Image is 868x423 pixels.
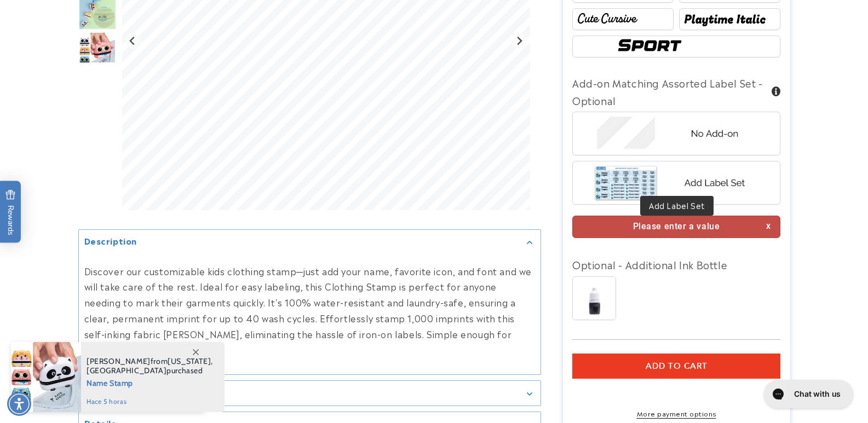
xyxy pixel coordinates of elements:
span: [US_STATE] [168,356,211,366]
button: Add to cart [572,354,780,379]
span: from , purchased [87,357,213,375]
summary: Features [79,381,541,405]
span: Add to cart [646,361,708,371]
img: Add Label Set [591,161,762,204]
a: More payment options [572,408,780,418]
div: Accessibility Menu [7,392,31,416]
p: Discover our customizable kids clothing stamp—just add your name, favorite icon, and font and we ... [84,263,535,358]
span: [PERSON_NAME] [87,356,151,366]
img: null [78,32,116,70]
div: Go to slide 6 [78,32,117,70]
span: [GEOGRAPHIC_DATA] [87,366,166,375]
img: Radio button [574,11,672,27]
img: No Add-on [591,112,762,155]
span: hace 5 horas [87,397,213,407]
span: Name Stamp [87,375,213,389]
button: Previous slide [125,34,140,49]
iframe: Gorgias live chat messenger [758,376,857,412]
div: Please enter a value [572,216,780,238]
h2: Description [84,235,137,246]
summary: Description [79,230,541,254]
span: Rewards [5,189,16,235]
img: Ink Bottle [573,277,616,320]
button: Next slide [511,34,526,49]
img: Radio button [681,11,779,27]
div: Add-on Matching Assorted Label Set - Optional [572,74,780,109]
div: Optional - Additional Ink Bottle [572,256,780,273]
